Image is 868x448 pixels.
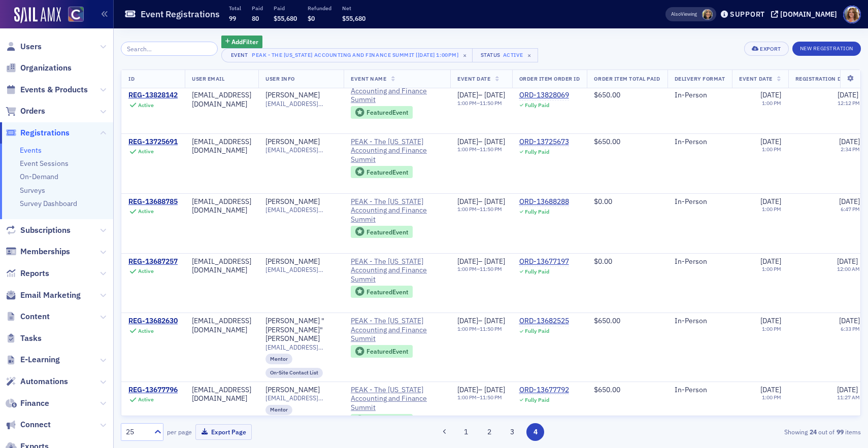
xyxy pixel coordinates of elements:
div: Featured Event [366,229,408,235]
div: [PERSON_NAME] "[PERSON_NAME]" [PERSON_NAME] [265,317,337,343]
time: 11:27 AM [837,394,860,401]
a: REG-13687257 [128,257,178,266]
span: Viewing [671,11,697,18]
div: Fully Paid [525,328,549,334]
time: 1:00 PM [762,265,781,272]
div: Mentor [265,405,292,415]
span: [DATE] [760,385,781,394]
div: PEAK - The [US_STATE] Accounting and Finance Summit [[DATE] 1:00pm] [252,50,458,60]
span: Organizations [20,62,72,74]
label: per page [167,427,192,436]
div: Featured Event [366,169,408,175]
button: Export [744,42,788,56]
span: [DATE] [760,197,781,206]
div: In-Person [675,386,725,395]
div: – [457,317,505,326]
time: 1:00 PM [457,394,477,401]
a: Memberships [6,246,70,257]
span: Connect [20,419,51,430]
div: Featured Event [366,289,408,295]
p: Net [342,5,365,12]
span: PEAK - The Colorado Accounting and Finance Summit [351,317,443,343]
time: 11:50 PM [480,394,502,401]
div: Featured Event [351,166,413,179]
div: Featured Event [351,226,413,238]
div: Fully Paid [525,209,549,215]
img: SailAMX [14,7,61,23]
span: × [460,51,470,60]
span: Order Item Total Paid [594,75,660,82]
a: ORD-13725673 [519,137,569,147]
span: Event Date [739,75,772,82]
a: ORD-13828069 [519,91,569,100]
span: Memberships [20,246,70,257]
button: 4 [526,423,544,441]
div: REG-13688785 [128,197,178,206]
div: Mentor [265,354,292,364]
span: ID [128,75,135,82]
time: 1:00 PM [457,99,477,107]
span: Subscriptions [20,225,71,236]
a: [PERSON_NAME] [265,197,320,206]
div: Showing out of items [621,427,861,436]
div: In-Person [675,197,725,206]
span: [DATE] [484,91,505,100]
span: PEAK - The Colorado Accounting and Finance Summit [351,197,443,224]
a: New Registration [792,43,861,52]
div: – [457,386,505,395]
strong: 24 [808,427,818,436]
div: Active [138,328,154,334]
a: E-Learning [6,354,60,365]
div: Active [138,102,154,109]
a: REG-13682630 [128,317,178,326]
a: Content [6,311,50,322]
a: PEAK - The [US_STATE] Accounting and Finance Summit [351,317,443,343]
time: 1:00 PM [457,205,477,213]
a: Reports [6,268,49,279]
a: Registrations [6,127,70,139]
div: Active [138,208,154,215]
time: 1:00 PM [457,146,477,153]
div: In-Person [675,137,725,147]
div: [EMAIL_ADDRESS][DOMAIN_NAME] [192,386,251,403]
div: [EMAIL_ADDRESS][DOMAIN_NAME] [192,137,251,155]
button: StatusActive× [472,48,538,62]
a: PEAK - The [US_STATE] Accounting and Finance Summit [351,197,443,224]
span: [DATE] [839,316,860,325]
a: REG-13725691 [128,137,178,147]
time: 1:00 PM [762,146,781,153]
a: [PERSON_NAME] [265,91,320,100]
div: In-Person [675,317,725,326]
a: Surveys [20,186,45,195]
span: Content [20,311,50,322]
a: Events & Products [6,84,88,95]
span: 80 [252,14,259,22]
span: [EMAIL_ADDRESS][DOMAIN_NAME] [265,343,337,351]
span: Lauren Standiford [702,9,713,20]
a: PEAK - The [US_STATE] Accounting and Finance Summit [351,78,443,105]
p: Total [229,5,241,12]
div: – [457,197,505,206]
time: 11:50 PM [480,146,502,153]
span: Automations [20,376,68,387]
a: [PERSON_NAME] [265,257,320,266]
span: User Info [265,75,295,82]
span: [DATE] [484,385,505,394]
p: Paid [252,5,263,12]
img: SailAMX [68,7,84,22]
span: [DATE] [484,137,505,146]
span: [DATE] [838,91,858,100]
time: 12:12 PM [838,99,860,107]
div: Also [671,11,681,17]
span: [DATE] [484,257,505,266]
span: [DATE] [839,137,860,146]
a: ORD-13688288 [519,197,569,206]
a: Survey Dashboard [20,199,77,208]
span: Events & Products [20,84,88,95]
span: [DATE] [839,197,860,206]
